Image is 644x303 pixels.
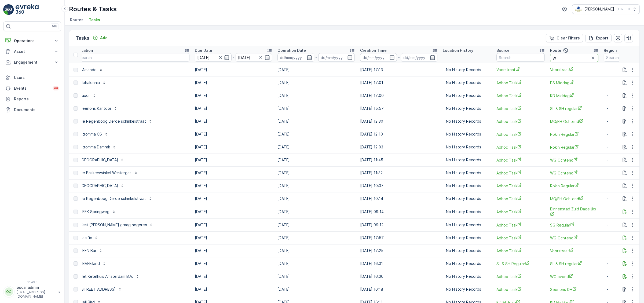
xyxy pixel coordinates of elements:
[192,192,275,205] td: [DATE]
[496,67,545,72] a: Voorstraat
[446,144,488,150] p: No History Records
[275,218,357,231] td: [DATE]
[446,93,488,98] p: No History Records
[357,218,440,231] td: [DATE] 09:12
[357,128,440,141] td: [DATE] 12:10
[446,132,488,137] p: No History Records
[77,272,143,281] button: Het Ketelhuis Amsterdam B.V.
[14,38,50,43] p: Operations
[360,48,387,53] p: Creation Time
[275,283,357,296] td: [DATE]
[77,78,109,87] button: Nehalennia
[277,48,306,53] p: Operation Date
[74,196,78,201] div: Toggle Row Selected
[357,192,440,205] td: [DATE] 10:14
[357,141,440,154] td: [DATE] 12:03
[14,60,50,65] p: Engagement
[357,154,440,166] td: [DATE] 11:45
[496,209,545,215] a: Adhoc Task
[74,287,78,291] div: Toggle Row Selected
[596,35,608,41] p: Export
[550,248,598,254] a: Voorstraat
[80,170,131,176] p: De Bakkerswinkel Westergas
[77,221,157,229] button: Test [PERSON_NAME] graag negeren
[585,34,612,42] button: Export
[550,196,598,202] a: MQ/FH Ochtend
[192,154,275,166] td: [DATE]
[550,287,598,292] a: Seenons DH
[3,94,61,104] a: Reports
[277,53,314,62] input: dd/mm/yyyy
[496,287,545,292] a: Adhoc Task
[496,106,545,111] a: Adhoc Task
[74,236,78,240] div: Toggle Row Selected
[192,231,275,244] td: [DATE]
[496,170,545,176] span: Adhoc Task
[3,285,61,299] button: OOoscar.admin[EMAIL_ADDRESS][DOMAIN_NAME]
[80,183,118,188] p: [GEOGRAPHIC_DATA]
[192,205,275,218] td: [DATE]
[550,132,598,137] a: Rokin Regular
[550,144,598,150] a: Rokin Regular
[446,287,488,292] p: No History Records
[192,141,275,154] td: [DATE]
[496,235,545,241] a: Adhoc Task
[584,6,614,12] p: [PERSON_NAME]
[74,249,78,253] div: Toggle Row Selected
[550,119,598,124] a: MQ/FH Ochtend
[74,184,78,188] div: Toggle Row Selected
[74,106,78,111] div: Toggle Row Selected
[80,67,97,72] p: L'Amande
[575,6,582,12] img: basis-logo_rgb2x.png
[195,53,232,62] input: dd/mm/yyyy
[74,171,78,175] div: Toggle Row Selected
[446,248,488,253] p: No History Records
[357,231,440,244] td: [DATE] 17:57
[275,128,357,141] td: [DATE]
[357,166,440,179] td: [DATE] 11:32
[3,35,61,46] button: Operations
[74,261,78,266] div: Toggle Row Selected
[74,93,78,98] div: Toggle Row Selected
[496,93,545,98] a: Adhoc Task
[496,248,545,254] a: Adhoc Task
[550,261,598,267] a: SL & SH regular
[550,157,598,163] a: WG Ochtend
[233,54,235,61] p: -
[77,65,106,74] button: L'Amande
[192,179,275,192] td: [DATE]
[77,259,109,268] button: REM-Eiland
[496,144,545,150] a: Adhoc Task
[236,53,272,62] input: dd/mm/yyyy
[496,132,545,137] span: Adhoc Task
[192,283,275,296] td: [DATE]
[550,206,598,217] span: Binnenstad Zuid Dagelijks
[357,179,440,192] td: [DATE] 10:37
[557,35,580,41] p: Clear Filters
[546,34,583,42] button: Clear Filters
[496,222,545,228] a: Adhoc Task
[550,170,598,176] a: WG Ochtend
[550,183,598,189] a: Rokin Regular
[550,274,598,279] a: WG avond
[80,196,146,201] p: De Regenboog Derde schinkelstraat
[74,158,78,162] div: Toggle Row Selected
[77,48,93,53] p: Location
[80,287,116,292] p: [STREET_ADDRESS]
[446,67,488,72] p: No History Records
[192,76,275,89] td: [DATE]
[275,244,357,257] td: [DATE]
[74,274,78,279] div: Toggle Row Selected
[3,83,61,94] a: Events99
[192,166,275,179] td: [DATE]
[446,119,488,124] p: No History Records
[496,80,545,86] a: Adhoc Task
